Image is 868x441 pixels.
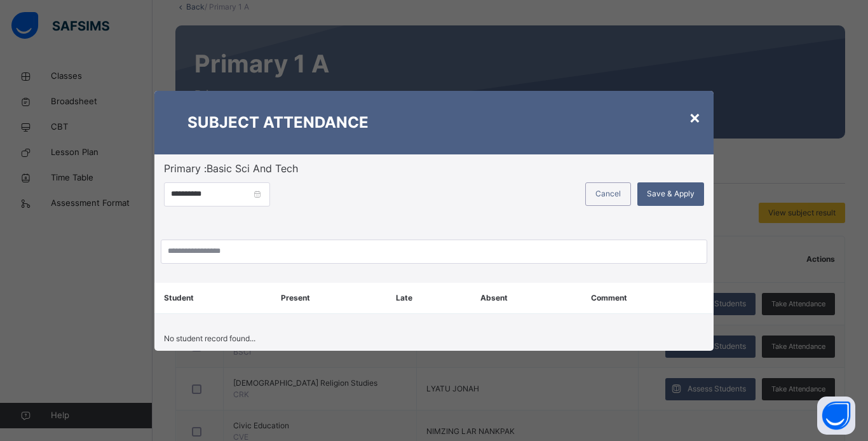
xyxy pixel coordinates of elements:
[817,397,855,435] button: Open asap
[187,111,369,134] span: SUBJECT ATTENDANCE
[271,283,386,314] th: Present
[386,283,471,314] th: Late
[164,334,255,343] span: No student record found...
[581,283,714,314] th: Comment
[164,161,704,176] span: Primary : Basic Sci And Tech
[689,104,701,130] div: ×
[471,283,581,314] th: Absent
[647,188,695,200] span: Save & Apply
[595,188,621,200] span: Cancel
[154,283,271,314] th: Student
